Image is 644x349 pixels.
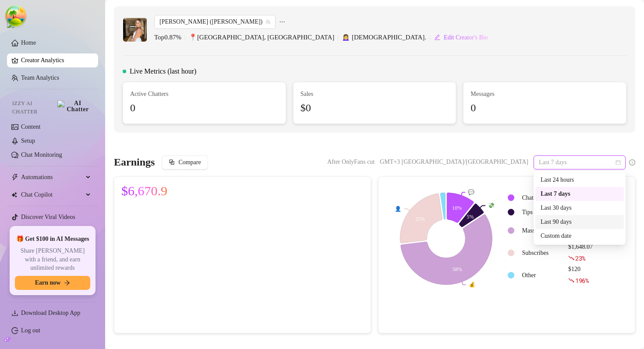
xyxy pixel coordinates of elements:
div: Last 7 days [535,187,624,201]
span: download [11,310,18,317]
span: $6,670.9 [121,184,167,198]
span: Live Metrics (last hour) [130,66,196,77]
td: Subscribes [519,242,564,264]
span: 23 % [575,254,585,262]
img: Chat Copilot [11,192,17,198]
span: Chat Copilot [21,188,83,202]
div: 0 [471,100,619,116]
div: $1,648.07 [568,242,593,264]
div: Last 24 hours [541,175,619,185]
span: 🙍‍♀️ [DEMOGRAPHIC_DATA]. [342,32,434,43]
td: Other [519,264,564,286]
a: Content [21,123,40,130]
img: Charli [123,18,147,42]
span: ellipsis [279,15,285,29]
td: Tips [519,205,564,219]
div: 0 [130,100,279,116]
a: Setup [21,137,35,144]
text: 💰 [469,281,475,288]
span: fall [568,255,574,261]
span: calendar [616,160,621,165]
button: Compare [162,155,208,169]
span: Top 0.87 % [154,32,189,43]
div: Custom date [541,231,619,241]
span: 196 % [575,276,589,285]
button: Earn nowarrow-right [15,276,90,290]
text: 💸 [488,202,495,208]
a: Creator Analytics [21,53,91,67]
a: Log out [21,327,40,334]
span: info-circle [629,159,635,166]
span: 📍 [GEOGRAPHIC_DATA], [GEOGRAPHIC_DATA] [189,32,342,43]
div: Custom date [535,229,624,243]
button: Edit Creator's Bio [434,31,488,45]
text: 👤 [395,205,401,212]
span: arrow-right [64,280,70,286]
a: Home [21,39,36,46]
div: $0 [301,100,449,116]
span: Download Desktop App [21,310,80,316]
span: Earn now [35,279,61,286]
div: Last 90 days [535,215,624,229]
h3: Earnings [114,155,155,169]
span: Edit Creator's Bio [444,34,488,41]
span: Active Chatters [130,89,279,99]
span: Charli (charlisayshi) [159,15,270,28]
span: Last 7 days [539,156,620,169]
span: Sales [301,89,449,99]
span: build [4,336,11,342]
a: Discover Viral Videos [21,214,75,220]
span: block [169,159,175,165]
span: edit [434,34,440,40]
span: Automations [21,170,83,184]
span: After OnlyFans cut [327,155,375,169]
div: Last 90 days [541,217,619,227]
text: 💬 [468,189,474,195]
span: GMT+3 [GEOGRAPHIC_DATA]/[GEOGRAPHIC_DATA] [380,155,528,169]
span: team [265,19,271,25]
button: Open Tanstack query devtools [7,7,25,25]
img: AI Chatter [57,100,91,113]
span: Izzy AI Chatter [12,99,54,116]
div: $120 [568,264,593,286]
span: 🎁 Get $100 in AI Messages [16,235,89,243]
span: Messages [471,89,619,99]
td: Chatter Sales [519,191,564,204]
span: thunderbolt [11,174,18,181]
div: Last 30 days [535,201,624,215]
td: Mass Messages [519,220,564,241]
span: Compare [178,159,201,166]
span: Share [PERSON_NAME] with a friend, and earn unlimited rewards [15,247,90,272]
div: Last 24 hours [535,173,624,187]
div: Last 30 days [541,203,619,213]
span: fall [568,277,574,283]
a: Chat Monitoring [21,152,62,158]
a: Team Analytics [21,74,59,81]
div: Last 7 days [541,189,619,199]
